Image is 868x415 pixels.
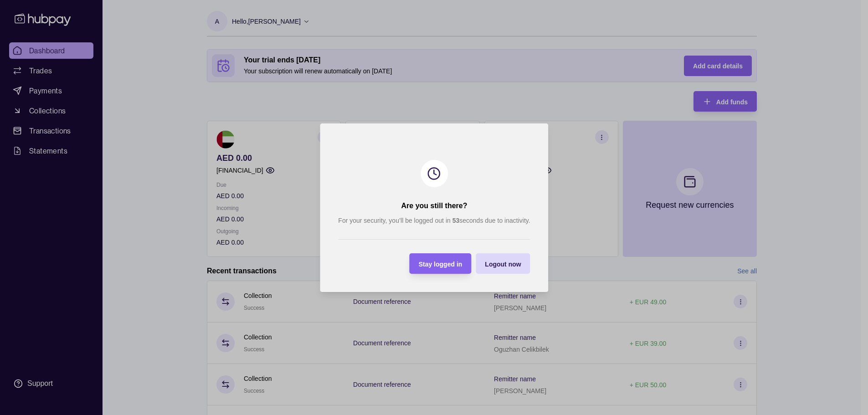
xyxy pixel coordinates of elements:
[476,253,530,274] button: Logout now
[401,201,467,211] h2: Are you still there?
[418,260,462,267] span: Stay logged in
[338,215,530,225] p: For your security, you’ll be logged out in seconds due to inactivity.
[485,260,521,267] span: Logout now
[452,217,459,224] strong: 53
[409,253,471,274] button: Stay logged in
